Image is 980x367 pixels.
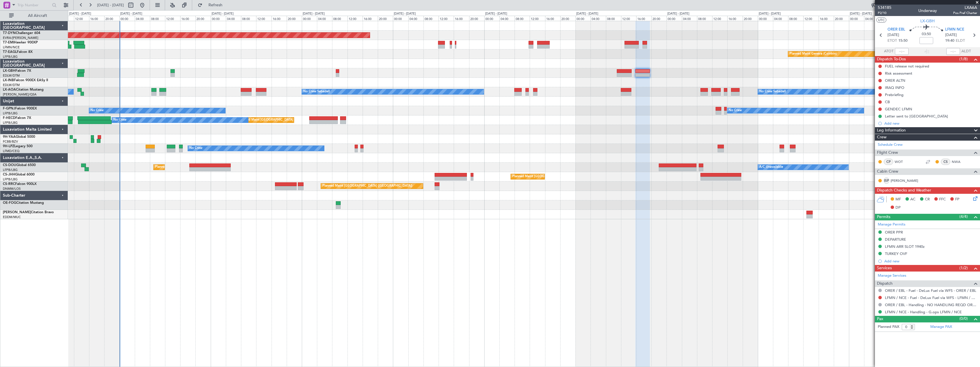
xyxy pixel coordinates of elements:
a: LFMN / NCE - Fuel - DeLux Fuel via WFS - LFMN / NCE [885,295,977,300]
span: Pos Pref Charter [953,11,977,15]
div: ORER PPR [885,230,903,235]
a: WOT [895,159,907,164]
div: Risk assessment [885,71,912,76]
span: T7-DYN [3,31,16,35]
div: CB [885,99,890,104]
a: Manage Services [878,273,906,279]
div: No Crew [189,144,202,153]
span: [DATE] [887,32,899,38]
span: Refresh [204,3,228,7]
div: 12:00 [621,16,636,21]
span: (1/2) [959,265,968,271]
div: Planned Maint [GEOGRAPHIC_DATA] ([GEOGRAPHIC_DATA]) [322,182,412,190]
div: 08:00 [423,16,439,21]
div: ISP [884,177,889,184]
div: [DATE] - [DATE] [212,11,234,16]
div: 20:00 [651,16,666,21]
div: Letter sent to [GEOGRAPHIC_DATA] [885,114,948,119]
div: 04:00 [226,16,241,21]
div: [DATE] - [DATE] [759,11,781,16]
span: CS-DOU [3,163,16,167]
div: 08:00 [788,16,803,21]
div: 00:00 [849,16,864,21]
span: All Aircraft [15,14,60,18]
span: ALDT [961,49,971,54]
span: 534185 [878,5,891,11]
a: LFPB/LBG [3,121,18,125]
a: LFPB/LBG [3,168,18,172]
span: CS-JHH [3,173,15,176]
span: T7-EAGL [3,50,17,54]
span: Cabin Crew [877,168,898,175]
span: 03:50 [922,31,931,37]
a: ORER / EBL - Fuel - DeLux Fuel via WFS - ORER / EBL [885,288,976,293]
div: 00:00 [119,16,134,21]
span: [DATE] [945,32,957,38]
div: 04:00 [591,16,606,21]
a: EDLW/DTM [3,73,20,78]
a: LX-INBFalcon 900EX EASy II [3,79,48,82]
span: ORER EBL [887,27,905,33]
span: ATOT [884,49,893,54]
div: [DATE] - [DATE] [485,11,507,16]
div: 04:00 [135,16,150,21]
a: NWA [952,159,965,164]
div: 08:00 [241,16,256,21]
div: 12:00 [348,16,363,21]
button: All Aircraft [6,11,62,20]
span: LX-INB [3,79,14,82]
span: F-GPNJ [3,107,15,110]
div: 16:00 [819,16,834,21]
div: 16:00 [727,16,742,21]
div: [DATE] - [DATE] [69,11,91,16]
a: 9H-LPZLegacy 500 [3,145,33,148]
div: 20:00 [195,16,210,21]
span: FFC [939,197,946,202]
span: Dispatch [877,280,893,287]
div: [DATE] - [DATE] [303,11,325,16]
div: 12:00 [74,16,89,21]
span: Crew [877,134,887,141]
span: 15:50 [898,38,907,44]
a: ORER / EBL - Handling - NO HANDLING REQD ORER/EBL [885,302,977,307]
span: LFMN NCE [945,27,964,33]
a: F-GPNJFalcon 900EX [3,107,37,110]
div: CS [941,159,950,165]
span: MF [895,197,901,202]
div: 12:00 [165,16,180,21]
span: LX-GBH [3,69,15,73]
span: [PERSON_NAME] [3,211,31,214]
span: (4/4) [959,214,968,220]
a: FCBB/BZV [3,139,18,144]
span: ETOT [887,38,897,44]
div: 16:00 [180,16,195,21]
div: 16:00 [454,16,469,21]
div: Underway [918,8,937,14]
div: [DATE] - [DATE] [394,11,416,16]
span: T7-EMI [3,41,14,44]
div: Planned Maint [GEOGRAPHIC_DATA] ([GEOGRAPHIC_DATA]) [155,163,245,171]
a: [PERSON_NAME]/QSA [3,92,37,97]
div: 00:00 [302,16,317,21]
div: 20:00 [560,16,575,21]
div: 12:00 [530,16,545,21]
div: 16:00 [272,16,287,21]
a: CS-DOUGlobal 6500 [3,163,36,167]
div: IRAQ INFO [885,85,904,90]
div: No Crew [729,106,742,115]
div: No Crew [113,116,126,124]
div: 00:00 [393,16,408,21]
a: LFPB/LBG [3,111,18,115]
div: 04:00 [682,16,697,21]
a: EVRA/[PERSON_NAME] [3,36,38,40]
div: 00:00 [575,16,591,21]
span: Pax [877,316,883,322]
div: TURKEY OVF [885,251,907,256]
span: 9H-LPZ [3,145,14,148]
a: OE-FOGCitation Mustang [3,201,44,205]
a: LFMN/NCE [3,45,20,49]
div: [DATE] - [DATE] [667,11,689,16]
span: P2/10 [878,11,891,15]
div: 20:00 [834,16,849,21]
div: Add new [884,121,977,126]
